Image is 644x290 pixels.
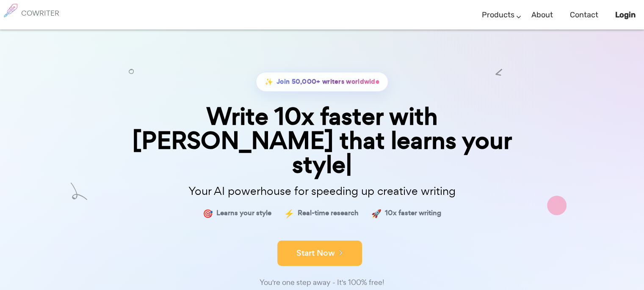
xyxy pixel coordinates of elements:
[298,207,359,219] span: Real-time research
[482,3,514,27] a: Products
[371,207,381,219] span: 🚀
[385,207,441,219] span: 10x faster writing
[277,241,362,266] button: Start Now
[276,76,379,88] span: Join 50,000+ writers worldwide
[111,182,534,200] p: Your AI powerhouse for speeding up creative writing
[615,10,636,19] b: Login
[265,76,273,88] span: ✨
[203,207,213,219] span: 🎯
[216,207,271,219] span: Learns your style
[547,196,567,215] img: shape
[21,9,59,17] h6: COWRITER
[615,3,636,27] a: Login
[71,183,87,200] img: shape
[284,207,294,219] span: ⚡
[531,3,553,27] a: About
[570,3,598,27] a: Contact
[111,276,534,289] div: You're one step away - It's 100% free!
[111,104,534,177] div: Write 10x faster with [PERSON_NAME] that learns your style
